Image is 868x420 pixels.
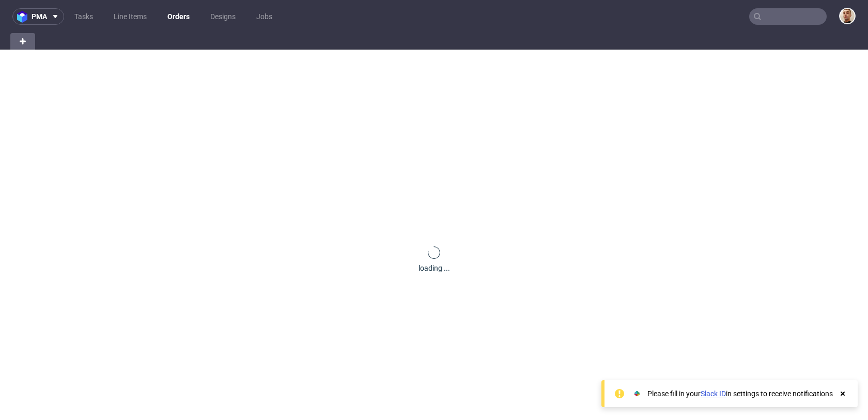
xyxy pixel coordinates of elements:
[419,263,450,273] div: loading ...
[161,8,196,25] a: Orders
[840,9,855,23] img: Bartłomiej Leśniczuk
[68,8,99,25] a: Tasks
[701,390,726,398] a: Slack ID
[204,8,242,25] a: Designs
[647,388,833,399] div: Please fill in your in settings to receive notifications
[107,8,153,25] a: Line Items
[12,8,64,25] button: pma
[17,11,32,23] img: logo
[250,8,278,25] a: Jobs
[632,388,642,399] img: Slack
[32,13,47,20] span: pma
